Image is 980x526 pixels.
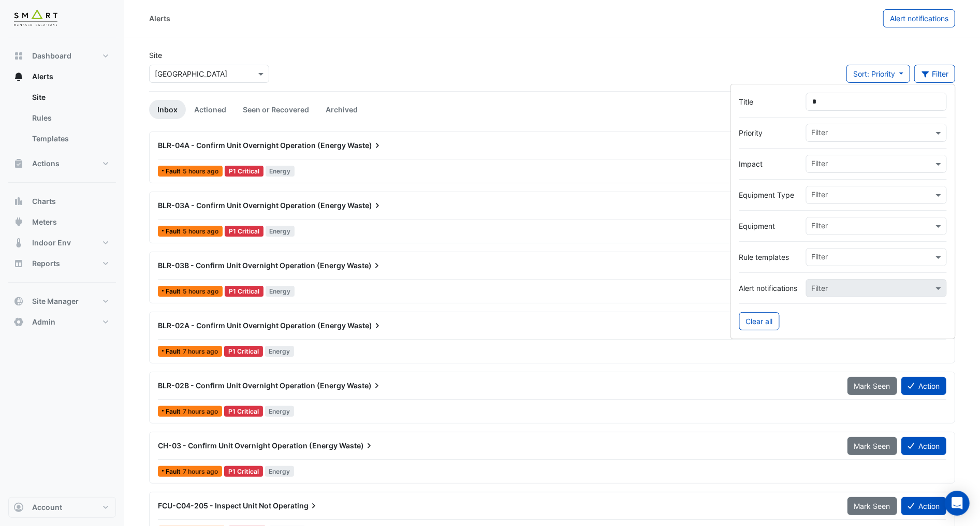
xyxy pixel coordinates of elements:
span: Actions [32,158,60,169]
span: Energy [266,226,295,237]
app-icon: Indoor Env [13,238,24,248]
span: Meters [32,217,57,227]
label: Priority [739,127,798,138]
div: P1 Critical [225,166,264,177]
span: Fault [166,408,183,415]
label: Site [149,50,162,61]
span: Reports [32,258,60,269]
div: Filter [810,251,828,265]
a: Site [24,87,116,108]
button: Indoor Env [8,232,116,253]
span: Fault [166,469,183,475]
span: BLR-03B - Confirm Unit Overnight Operation (Energy [158,261,345,270]
button: Alerts [8,66,116,87]
app-icon: Actions [13,158,24,169]
button: Action [901,377,946,395]
span: Charts [32,196,56,207]
span: CH-03 - Confirm Unit Overnight Operation (Energy [158,441,338,450]
span: FCU-C04-205 - Inspect Unit Not [158,501,271,510]
label: Alert notifications [739,283,798,294]
span: Site Manager [32,296,79,306]
span: Waste) [347,381,382,391]
button: Mark Seen [847,437,897,455]
button: Charts [8,191,116,212]
span: Alert notifications [890,14,948,23]
button: Site Manager [8,291,116,312]
button: Reports [8,253,116,274]
a: Archived [317,100,366,119]
img: Company Logo [12,8,59,29]
div: Filter [810,220,828,233]
div: Filter [810,158,828,171]
span: Mark Seen [854,382,890,390]
div: P1 Critical [225,226,264,237]
button: Meters [8,212,116,232]
span: BLR-03A - Confirm Unit Overnight Operation (Energy [158,201,346,210]
button: Mark Seen [847,377,897,395]
a: Rules [24,108,116,128]
span: Dashboard [32,51,71,61]
span: Wed 15-Oct-2025 10:00 AEDT [183,407,218,415]
div: Alerts [149,13,170,24]
label: Rule templates [739,252,798,262]
button: Actions [8,153,116,174]
span: Alerts [32,71,53,82]
app-icon: Site Manager [13,296,24,306]
button: Action [901,437,946,455]
span: Mark Seen [854,442,890,450]
button: Alert notifications [883,9,955,27]
span: Wed 15-Oct-2025 10:00 AEDT [183,467,218,475]
button: Account [8,497,116,518]
span: Wed 15-Oct-2025 12:00 AEDT [183,167,218,175]
span: Energy [266,166,295,177]
app-icon: Admin [13,317,24,327]
a: Inbox [149,100,186,119]
span: Sort: Priority [853,69,895,78]
span: BLR-02B - Confirm Unit Overnight Operation (Energy [158,381,345,390]
span: Fault [166,168,183,174]
a: Templates [24,128,116,149]
span: BLR-02A - Confirm Unit Overnight Operation (Energy [158,321,346,330]
app-icon: Reports [13,258,24,269]
button: Clear all [739,312,780,330]
span: Wed 15-Oct-2025 10:00 AEDT [183,347,218,355]
div: P1 Critical [224,406,263,417]
span: Wed 15-Oct-2025 11:45 AEDT [183,227,218,235]
app-icon: Charts [13,196,24,207]
div: Open Intercom Messenger [945,491,970,516]
span: Energy [266,286,295,297]
span: Waste) [347,260,382,271]
span: Energy [265,346,295,357]
span: Fault [166,228,183,235]
a: Seen or Recovered [235,100,317,119]
span: Waste) [347,140,383,151]
span: Mark Seen [854,502,890,510]
button: Mark Seen [847,497,897,515]
app-icon: Meters [13,217,24,227]
span: Energy [265,466,295,477]
div: P1 Critical [224,466,263,477]
label: Equipment Type [739,189,798,200]
div: Alerts [8,87,116,153]
span: BLR-04A - Confirm Unit Overnight Operation (Energy [158,141,346,150]
button: Action [901,497,946,515]
span: Energy [265,406,295,417]
span: Wed 15-Oct-2025 11:45 AEDT [183,287,218,295]
button: Admin [8,312,116,332]
span: Account [32,502,62,513]
app-icon: Dashboard [13,51,24,61]
div: Filter [810,127,828,140]
button: Filter [914,65,956,83]
label: Equipment [739,221,798,231]
span: Admin [32,317,55,327]
div: Filter [810,189,828,202]
div: P1 Critical [224,346,263,357]
label: Title [739,96,798,107]
button: Dashboard [8,46,116,66]
span: Operating [273,501,319,511]
div: P1 Critical [225,286,264,297]
span: Waste) [347,200,383,211]
span: Waste) [347,320,383,331]
span: Waste) [339,441,374,451]
label: Impact [739,158,798,169]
